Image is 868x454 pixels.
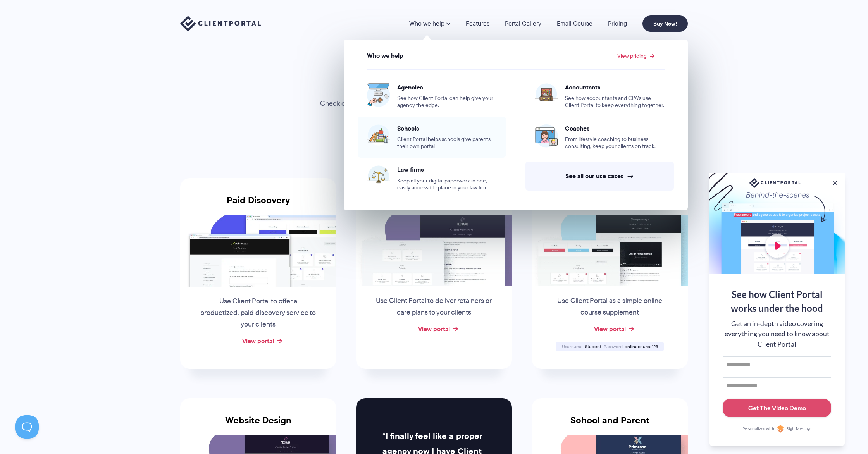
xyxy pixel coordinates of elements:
button: Get The Video Demo [723,399,831,418]
span: Coaches [565,124,665,132]
p: Use Client Portal to deliver retainers or care plans to your clients [375,295,493,318]
span: See how accountants and CPA’s use Client Portal to keep everything together. [565,95,665,109]
a: View portal [594,324,626,334]
p: Use Client Portal to offer a productized, paid discovery service to your clients [199,296,317,330]
span: Law firms [397,165,497,173]
span: Keep all your digital paperwork in one, easily accessible place in your law firm. [397,177,497,191]
p: Check out some of our example portals and get inspired for how you can use Client Portal in your ... [304,98,564,121]
span: Agencies [397,83,497,91]
h3: Website Design [180,415,336,435]
a: Buy Now! [642,15,688,32]
span: RightMessage [786,426,811,432]
a: See all our use cases [525,162,674,191]
span: Username [562,343,584,350]
h3: Paid Discovery [180,195,336,215]
div: Get an in-depth video covering everything you need to know about Client Portal [723,319,831,349]
h3: School and Parent [532,415,688,435]
span: Who we help [367,52,403,59]
span: onlinecourse123 [625,343,658,350]
iframe: Toggle Customer Support [15,415,39,439]
span: Client Portal helps schools give parents their own portal [397,136,497,150]
ul: Who we help [344,40,688,210]
a: Features [466,21,489,27]
a: Pricing [608,21,627,27]
span: Student [585,343,601,350]
a: Email Course [557,21,592,27]
a: View portal [418,324,450,334]
p: Use Client Portal as a simple online course supplement [551,295,669,318]
a: View pricing [617,53,654,58]
h1: Client Portal Inspiration [304,73,564,94]
span: → [627,172,634,180]
a: Who we help [409,21,450,27]
span: From lifestyle coaching to business consulting, keep your clients on track. [565,136,665,150]
div: Get The Video Demo [748,403,806,413]
span: Personalized with [742,426,774,432]
ul: View pricing [348,62,684,199]
span: Accountants [565,83,665,91]
a: Personalized withRightMessage [723,425,831,433]
span: Password [604,343,623,350]
span: Schools [397,124,497,132]
span: See how Client Portal can help give your agency the edge. [397,95,497,109]
a: Portal Gallery [505,21,541,27]
img: Personalized with RightMessage [777,425,784,433]
a: View portal [242,336,274,346]
div: See how Client Portal works under the hood [723,287,831,315]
